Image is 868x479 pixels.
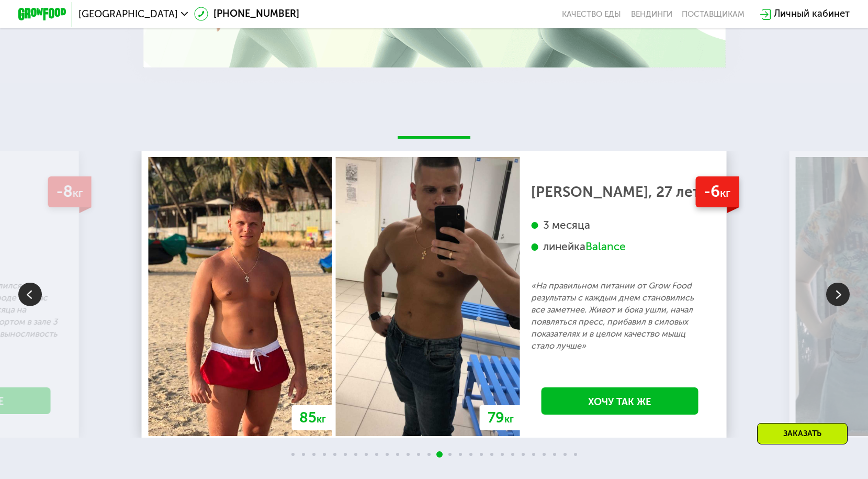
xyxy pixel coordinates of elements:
[194,7,299,21] a: [PHONE_NUMBER]
[531,240,708,254] div: линейка
[78,9,178,19] span: [GEOGRAPHIC_DATA]
[73,186,83,200] span: кг
[504,414,514,425] span: кг
[682,9,745,19] div: поставщикам
[531,186,708,198] div: [PERSON_NAME], 27 лет
[18,283,42,306] img: Slide left
[757,423,848,444] div: Заказать
[542,387,698,415] a: Хочу так же
[774,7,850,21] div: Личный кабинет
[695,176,739,207] div: -6
[720,186,730,200] span: кг
[531,218,708,232] div: 3 месяца
[585,240,626,254] div: Balance
[562,9,621,19] a: Качество еды
[631,9,672,19] a: Вендинги
[317,414,326,425] span: кг
[291,405,334,430] div: 85
[531,280,708,352] p: «На правильном питании от Grow Food результаты с каждым днем становились все заметнее. Живот и бо...
[48,176,92,207] div: -8
[480,405,522,430] div: 79
[826,283,850,306] img: Slide right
